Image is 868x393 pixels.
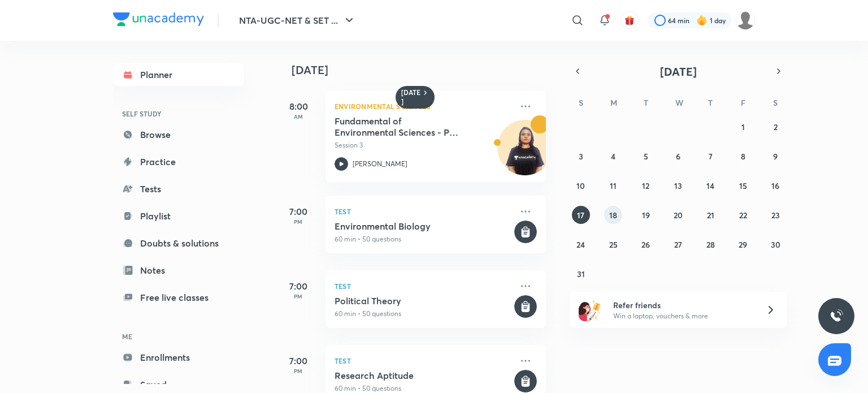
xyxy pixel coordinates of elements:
[708,97,713,108] abbr: Thursday
[734,147,752,165] button: August 8, 2025
[335,309,512,319] p: 60 min • 50 questions
[739,180,747,191] abbr: August 15, 2025
[707,210,714,221] abbr: August 21, 2025
[741,122,745,132] abbr: August 1, 2025
[113,327,244,346] h6: ME
[353,159,407,169] p: [PERSON_NAME]
[669,147,687,165] button: August 6, 2025
[335,354,512,368] p: Test
[604,206,622,224] button: August 18, 2025
[734,118,752,136] button: August 1, 2025
[498,126,552,180] img: Avatar
[669,206,687,224] button: August 20, 2025
[401,88,421,106] h6: [DATE]
[674,210,683,221] abbr: August 20, 2025
[771,210,780,221] abbr: August 23, 2025
[604,235,622,253] button: August 25, 2025
[113,232,244,254] a: Doubts & solutions
[276,205,321,218] h5: 7:00
[701,206,719,224] button: August 21, 2025
[706,239,715,250] abbr: August 28, 2025
[773,151,778,162] abbr: August 9, 2025
[335,140,512,150] p: Session 3
[604,176,622,195] button: August 11, 2025
[706,180,714,191] abbr: August 14, 2025
[335,205,512,218] p: Test
[642,180,649,191] abbr: August 12, 2025
[709,151,713,162] abbr: August 7, 2025
[604,147,622,165] button: August 4, 2025
[637,147,655,165] button: August 5, 2025
[113,346,244,369] a: Enrollments
[610,180,617,191] abbr: August 11, 2025
[637,206,655,224] button: August 19, 2025
[572,206,590,224] button: August 17, 2025
[579,151,583,162] abbr: August 3, 2025
[113,104,244,123] h6: SELF STUDY
[579,97,583,108] abbr: Sunday
[773,97,778,108] abbr: Saturday
[576,239,585,250] abbr: August 24, 2025
[572,265,590,283] button: August 31, 2025
[276,279,321,293] h5: 7:00
[577,210,584,221] abbr: August 17, 2025
[572,176,590,195] button: August 10, 2025
[734,206,752,224] button: August 22, 2025
[576,180,585,191] abbr: August 10, 2025
[637,176,655,195] button: August 12, 2025
[276,354,321,368] h5: 7:00
[609,239,618,250] abbr: August 25, 2025
[766,235,784,253] button: August 30, 2025
[669,176,687,195] button: August 13, 2025
[572,147,590,165] button: August 3, 2025
[276,368,321,374] p: PM
[335,295,512,306] h5: Political Theory
[113,205,244,227] a: Playlist
[701,176,719,195] button: August 14, 2025
[644,97,648,108] abbr: Tuesday
[642,210,650,221] abbr: August 19, 2025
[641,239,650,250] abbr: August 26, 2025
[766,206,784,224] button: August 23, 2025
[736,11,755,30] img: SRITAMA CHATTERJEE
[335,115,475,138] h5: Fundamental of Environmental Sciences - Part III
[675,97,683,108] abbr: Wednesday
[276,100,321,113] h5: 8:00
[613,311,752,321] p: Win a laptop, vouchers & more
[113,178,244,200] a: Tests
[830,309,843,323] img: ttu
[610,97,617,108] abbr: Monday
[741,97,745,108] abbr: Friday
[766,147,784,165] button: August 9, 2025
[113,286,244,309] a: Free live classes
[739,210,747,221] abbr: August 22, 2025
[292,63,557,77] h4: [DATE]
[577,269,585,279] abbr: August 31, 2025
[734,235,752,253] button: August 29, 2025
[766,118,784,136] button: August 2, 2025
[276,218,321,225] p: PM
[734,176,752,195] button: August 15, 2025
[335,234,512,244] p: 60 min • 50 questions
[637,235,655,253] button: August 26, 2025
[771,239,780,250] abbr: August 30, 2025
[276,293,321,300] p: PM
[335,100,512,113] p: Environmental Sciences
[113,12,204,29] a: Company Logo
[660,64,697,79] span: [DATE]
[572,235,590,253] button: August 24, 2025
[113,12,204,26] img: Company Logo
[335,370,512,381] h5: Research Aptitude
[113,63,244,86] a: Planner
[585,63,771,79] button: [DATE]
[674,180,682,191] abbr: August 13, 2025
[620,11,639,29] button: avatar
[766,176,784,195] button: August 16, 2025
[644,151,648,162] abbr: August 5, 2025
[113,150,244,173] a: Practice
[701,235,719,253] button: August 28, 2025
[676,151,680,162] abbr: August 6, 2025
[674,239,682,250] abbr: August 27, 2025
[579,299,601,321] img: referral
[739,239,747,250] abbr: August 29, 2025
